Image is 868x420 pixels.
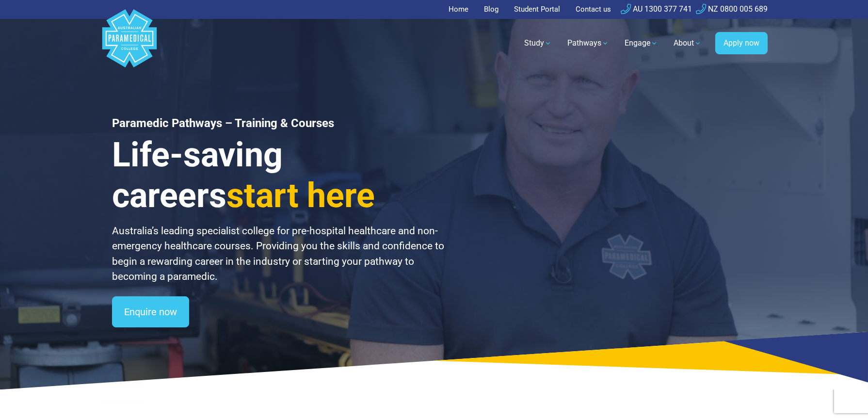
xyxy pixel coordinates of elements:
[112,134,446,216] h3: Life-saving careers
[112,224,446,285] p: Australia’s leading specialist college for pre-hospital healthcare and non-emergency healthcare c...
[696,4,768,14] a: NZ 0800 005 689
[518,30,558,57] a: Study
[112,116,446,130] h1: Paramedic Pathways – Training & Courses
[668,30,707,57] a: About
[562,30,615,57] a: Pathways
[619,30,664,57] a: Engage
[226,176,375,215] span: start here
[621,4,692,14] a: AU 1300 377 741
[112,296,189,327] a: Enquire now
[100,19,159,68] a: Australian Paramedical College
[715,32,768,54] a: Apply now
